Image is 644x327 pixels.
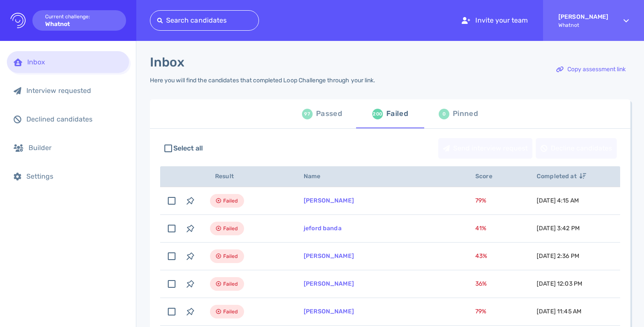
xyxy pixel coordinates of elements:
[386,107,408,120] div: Failed
[372,109,383,119] div: 200
[29,144,122,152] div: Builder
[304,173,330,180] span: Name
[536,139,616,158] div: Decline candidates
[223,223,238,234] span: Failed
[26,172,122,180] div: Settings
[27,58,122,66] div: Inbox
[200,166,293,187] th: Result
[475,252,487,260] span: 43 %
[475,173,502,180] span: Score
[173,143,203,153] span: Select all
[475,280,487,287] span: 36 %
[304,197,354,204] a: [PERSON_NAME]
[537,280,582,287] span: [DATE] 12:03 PM
[453,107,478,120] div: Pinned
[475,225,486,232] span: 41 %
[26,87,122,95] div: Interview requested
[475,197,486,204] span: 79 %
[150,77,375,84] div: Here you will find the candidates that completed Loop Challenge through your link.
[26,115,122,123] div: Declined candidates
[304,225,342,232] a: jeford banda
[223,251,238,261] span: Failed
[537,252,579,260] span: [DATE] 2:36 PM
[537,225,580,232] span: [DATE] 3:42 PM
[439,109,449,119] div: 0
[223,279,238,289] span: Failed
[316,107,342,120] div: Passed
[552,60,630,79] div: Copy assessment link
[558,22,608,28] span: Whatnot
[475,308,486,315] span: 79 %
[537,308,581,315] span: [DATE] 11:45 AM
[537,197,579,204] span: [DATE] 4:15 AM
[304,252,354,260] a: [PERSON_NAME]
[223,196,238,206] span: Failed
[304,308,354,315] a: [PERSON_NAME]
[439,139,532,158] div: Send interview request
[223,307,238,317] span: Failed
[438,138,532,159] button: Send interview request
[302,109,313,119] div: 97
[558,13,608,20] strong: [PERSON_NAME]
[552,59,630,80] button: Copy assessment link
[150,55,184,70] h1: Inbox
[536,138,617,159] button: Decline candidates
[304,280,354,287] a: [PERSON_NAME]
[537,173,586,180] span: Completed at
